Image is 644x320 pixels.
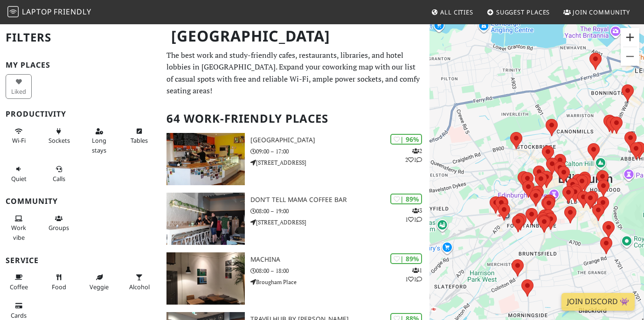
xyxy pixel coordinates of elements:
span: Suggest Places [496,8,550,16]
span: Work-friendly tables [131,136,148,145]
span: Long stays [92,136,106,154]
p: Brougham Place [250,278,429,286]
span: People working [11,223,26,241]
button: Veggie [86,270,112,294]
button: Zoom in [621,28,639,47]
span: Credit cards [11,311,27,320]
span: Power sockets [48,136,70,145]
button: Food [46,270,72,294]
button: Sockets [46,124,72,148]
h3: Community [6,197,155,206]
h3: Don't tell Mama Coffee Bar [250,196,429,204]
a: LaptopFriendly LaptopFriendly [7,4,91,21]
button: Long stays [86,124,112,158]
span: Laptop [22,7,52,17]
p: The best work and study-friendly cafes, restaurants, libraries, and hotel lobbies in [GEOGRAPHIC_... [166,49,423,97]
a: Don't tell Mama Coffee Bar | 89% 311 Don't tell Mama Coffee Bar 08:00 – 19:00 [STREET_ADDRESS] [161,193,429,245]
p: 08:00 – 18:00 [250,266,429,275]
p: 2 2 1 [405,146,422,164]
span: Join Community [573,8,630,16]
h2: 64 Work-Friendly Places [166,104,423,133]
span: Alcohol [129,283,150,291]
span: Coffee [10,283,28,291]
div: | 89% [390,253,422,264]
button: Coffee [6,270,32,294]
p: 1 1 1 [405,266,422,284]
p: 3 1 1 [405,206,422,224]
h1: [GEOGRAPHIC_DATA] [164,23,427,49]
button: Calls [46,161,72,186]
span: Video/audio calls [53,174,65,183]
span: Group tables [48,223,69,232]
h3: Service [6,256,155,265]
button: Work vibe [6,211,32,245]
span: Friendly [54,7,91,17]
p: [STREET_ADDRESS] [250,158,429,167]
a: Suggest Places [483,4,554,21]
p: 09:00 – 17:00 [250,147,429,156]
div: | 96% [390,134,422,145]
img: Don't tell Mama Coffee Bar [166,193,245,245]
button: Groups [46,211,72,236]
img: LaptopFriendly [7,6,19,17]
p: 08:00 – 19:00 [250,207,429,216]
button: Alcohol [126,270,152,294]
p: [STREET_ADDRESS] [250,218,429,227]
h3: Productivity [6,110,155,118]
div: | 89% [390,194,422,204]
a: North Fort Cafe | 96% 221 [GEOGRAPHIC_DATA] 09:00 – 17:00 [STREET_ADDRESS] [161,133,429,185]
span: All Cities [440,8,473,16]
a: All Cities [427,4,477,21]
button: Quiet [6,161,32,186]
h2: Filters [6,23,155,52]
span: Stable Wi-Fi [12,136,26,145]
span: Quiet [11,174,27,183]
button: Tables [126,124,152,148]
a: Join Community [560,4,634,21]
h3: Machina [250,256,429,264]
span: Veggie [90,283,109,291]
button: Wi-Fi [6,124,32,148]
img: North Fort Cafe [166,133,245,185]
span: Food [52,283,66,291]
a: Machina | 89% 111 Machina 08:00 – 18:00 Brougham Place [161,252,429,305]
h3: [GEOGRAPHIC_DATA] [250,136,429,144]
h3: My Places [6,61,155,70]
button: Zoom out [621,47,639,66]
img: Machina [166,252,245,305]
